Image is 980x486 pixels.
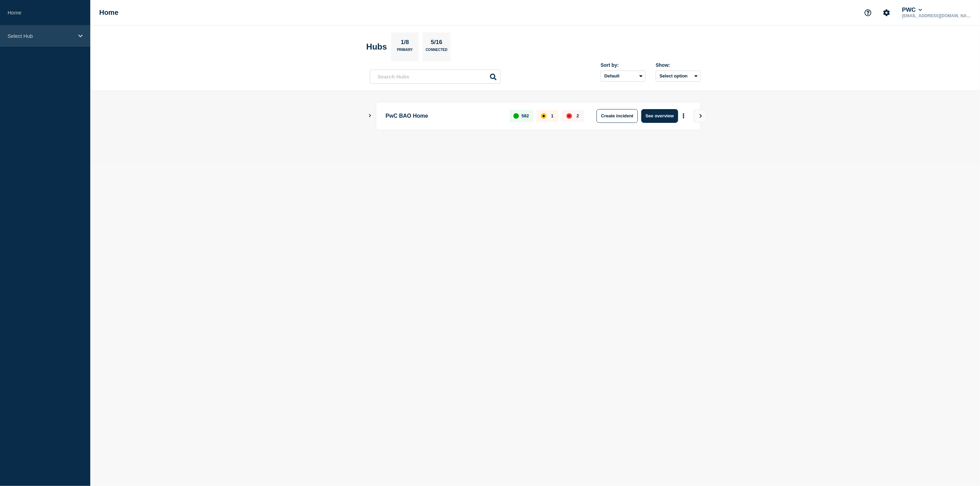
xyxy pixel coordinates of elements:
[901,7,923,13] button: PWC
[656,62,701,68] div: Show:
[861,6,875,20] button: Support
[513,113,519,119] div: up
[522,113,529,118] p: 582
[551,113,553,118] p: 1
[641,109,678,123] button: See overview
[879,6,894,20] button: Account settings
[366,42,387,52] h2: Hubs
[566,113,572,119] div: down
[386,109,502,123] p: PwC BAO Home
[901,13,972,18] p: [EMAIL_ADDRESS][DOMAIN_NAME]
[428,39,445,48] p: 5/16
[99,9,119,17] h1: Home
[601,62,645,68] div: Sort by:
[370,70,501,84] input: Search Hubs
[693,109,707,123] button: View
[596,109,638,123] button: Create incident
[601,71,645,82] select: Sort by
[679,109,688,122] button: More actions
[656,71,701,82] button: Select option
[541,113,547,119] div: affected
[426,48,447,55] p: Connected
[8,33,74,39] p: Select Hub
[398,39,412,48] p: 1/8
[397,48,413,55] p: Primary
[576,113,579,118] p: 2
[368,113,372,118] button: Show Connected Hubs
